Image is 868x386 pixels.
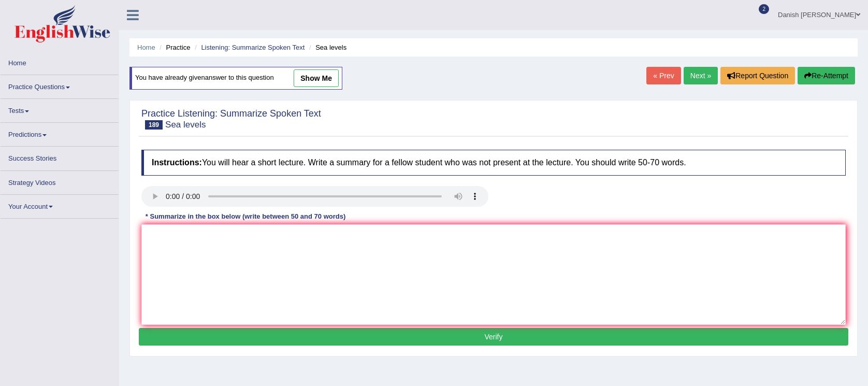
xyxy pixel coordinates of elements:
button: Report Question [720,67,795,84]
button: Re-Attempt [798,67,855,84]
a: show me [294,69,339,87]
a: « Prev [646,67,681,84]
div: * Summarize in the box below (write between 50 and 70 words) [141,212,350,222]
a: Success Stories [1,147,119,167]
a: Predictions [1,123,119,143]
li: Sea levels [307,42,346,52]
a: Strategy Videos [1,171,119,191]
div: You have already given answer to this question [129,67,342,90]
span: 2 [759,4,769,14]
a: Tests [1,99,119,119]
button: Verify [139,328,848,346]
a: Practice Questions [1,75,119,95]
h2: Practice Listening: Summarize Spoken Text [141,109,321,130]
li: Practice [157,42,190,52]
b: Instructions: [152,158,202,167]
a: Listening: Summarize Spoken Text [201,44,305,51]
a: Next » [684,67,718,84]
a: Home [1,51,119,72]
a: Your Account [1,195,119,215]
a: Home [137,44,155,51]
span: 189 [145,120,163,130]
h4: You will hear a short lecture. Write a summary for a fellow student who was not present at the le... [141,150,846,176]
small: Sea levels [165,120,206,130]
